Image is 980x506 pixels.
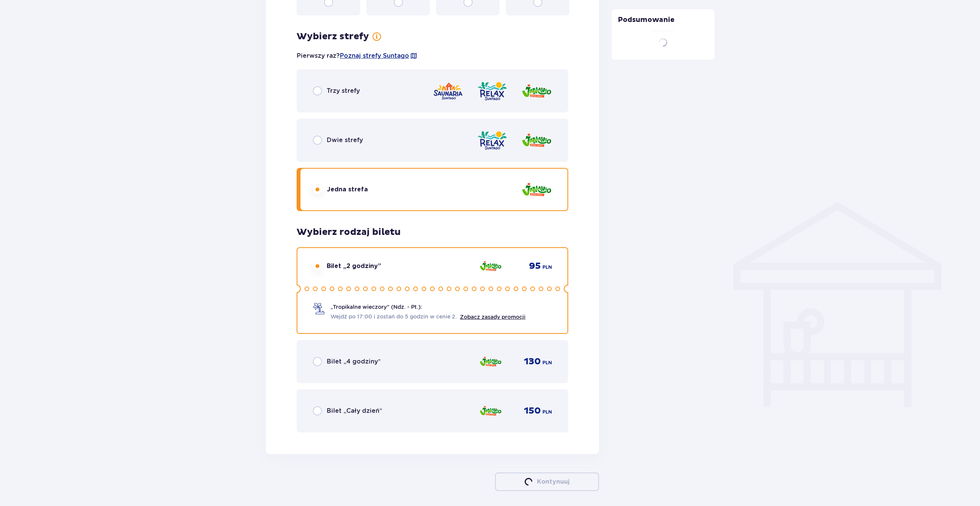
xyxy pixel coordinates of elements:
[542,409,552,416] span: PLN
[529,260,541,272] span: 95
[477,129,508,151] img: Relax
[523,477,533,487] img: loader
[479,403,502,419] img: Jamango
[542,264,552,271] span: PLN
[327,407,382,415] span: Bilet „Cały dzień”
[327,262,381,270] span: Bilet „2 godziny”
[433,80,463,102] img: Saunaria
[521,80,552,102] img: Jamango
[656,36,670,49] img: loader
[524,405,541,417] span: 150
[331,313,457,320] span: Wejdź po 17:00 i zostań do 5 godzin w cenie 2.
[495,472,599,491] button: loaderKontynuuj
[521,179,552,201] img: Jamango
[297,226,401,238] h3: Wybierz rodzaj biletu
[542,359,552,366] span: PLN
[477,80,508,102] img: Relax
[612,15,715,31] p: Podsumowanie
[340,52,409,60] a: Poznaj strefy Suntago
[479,258,502,274] img: Jamango
[524,356,541,367] span: 130
[479,354,502,370] img: Jamango
[331,303,422,311] span: „Tropikalne wieczory" (Ndz. - Pt.):
[327,357,381,366] span: Bilet „4 godziny”
[327,87,360,95] span: Trzy strefy
[327,136,363,144] span: Dwie strefy
[460,314,525,320] a: Zobacz zasady promocji
[521,129,552,151] img: Jamango
[297,31,369,42] h3: Wybierz strefy
[327,185,368,194] span: Jedna strefa
[297,52,418,60] p: Pierwszy raz?
[537,478,569,486] p: Kontynuuj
